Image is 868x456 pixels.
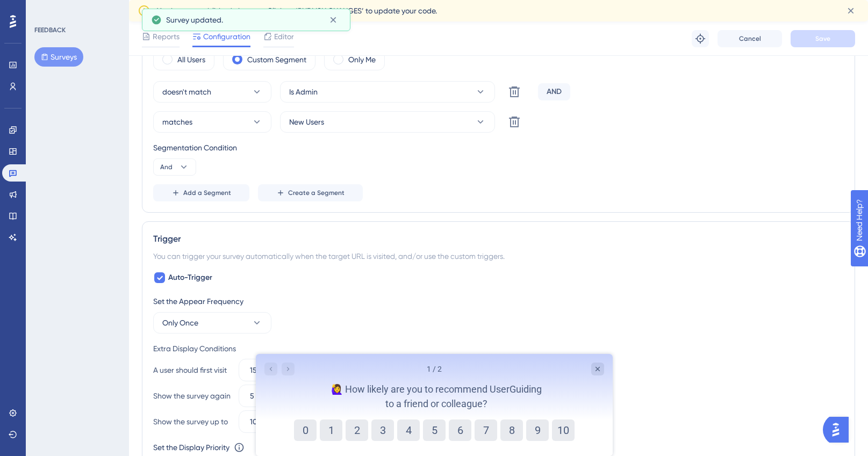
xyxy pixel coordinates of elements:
[34,26,66,34] div: FEEDBACK
[538,83,570,100] div: AND
[153,295,844,308] div: Set the Appear Frequency
[153,342,844,355] div: Extra Display Conditions
[718,30,782,47] button: Cancel
[153,141,844,154] div: Segmentation Condition
[168,271,212,284] span: Auto-Trigger
[289,115,324,128] span: New Users
[288,189,345,197] span: Create a Segment
[183,189,231,197] span: Add a Segment
[815,34,830,43] span: Save
[34,47,83,67] button: Surveys
[280,81,495,103] button: Is Admin
[160,163,173,171] span: And
[153,233,844,245] div: Trigger
[153,184,249,201] button: Add a Segment
[247,53,306,66] label: Custom Segment
[153,30,180,43] span: Reports
[153,441,229,454] div: Set the Display Priority
[157,4,437,17] span: You have unpublished changes. Click on ‘PUBLISH CHANGES’ to update your code.
[153,415,235,428] div: Show the survey up to
[153,158,196,176] button: And
[162,316,198,329] span: Only Once
[25,3,67,16] span: Need Help?
[280,111,495,133] button: New Users
[177,53,205,66] label: All Users
[153,81,271,103] button: doesn't match
[258,184,363,201] button: Create a Segment
[166,13,223,26] span: Survey updated.
[203,30,250,43] span: Configuration
[153,389,235,402] div: Show the survey again
[153,364,235,377] div: A user should first visit
[791,30,855,47] button: Save
[289,85,318,98] span: Is Admin
[153,250,844,263] div: You can trigger your survey automatically when the target URL is visited, and/or use the custom t...
[823,414,855,446] iframe: UserGuiding AI Assistant Launcher
[348,53,376,66] label: Only Me
[162,115,192,128] span: matches
[274,30,294,43] span: Editor
[256,354,613,456] iframe: UserGuiding Survey
[739,34,761,43] span: Cancel
[153,312,271,334] button: Only Once
[153,111,271,133] button: matches
[162,85,211,98] span: doesn't match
